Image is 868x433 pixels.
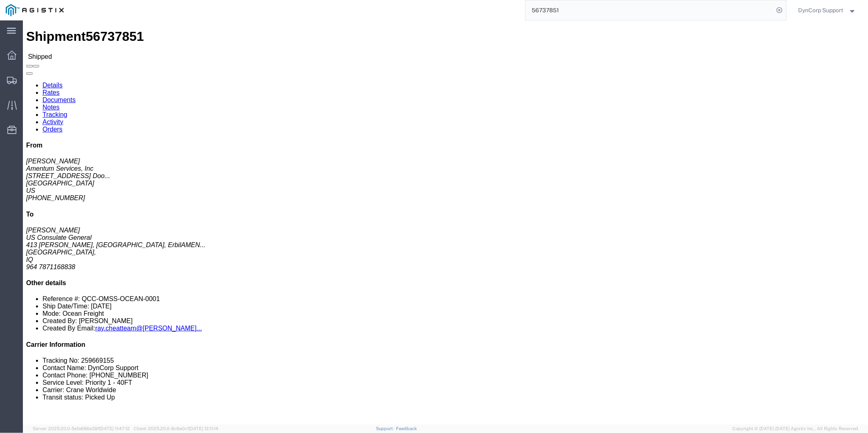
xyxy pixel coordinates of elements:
[376,426,396,431] a: Support
[99,426,130,431] span: [DATE] 11:47:12
[134,426,218,431] span: Client: 2025.20.0-8c6e0cf
[526,0,774,20] input: Search for shipment number, reference number
[799,6,843,15] span: DynCorp Support
[396,426,417,431] a: Feedback
[798,5,857,15] button: DynCorp Support
[6,4,64,16] img: logo
[23,20,868,424] iframe: FS Legacy Container
[189,426,218,431] span: [DATE] 12:11:14
[732,425,858,432] span: Copyright © [DATE]-[DATE] Agistix Inc., All Rights Reserved
[33,426,130,431] span: Server: 2025.20.0-5efa686e39f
